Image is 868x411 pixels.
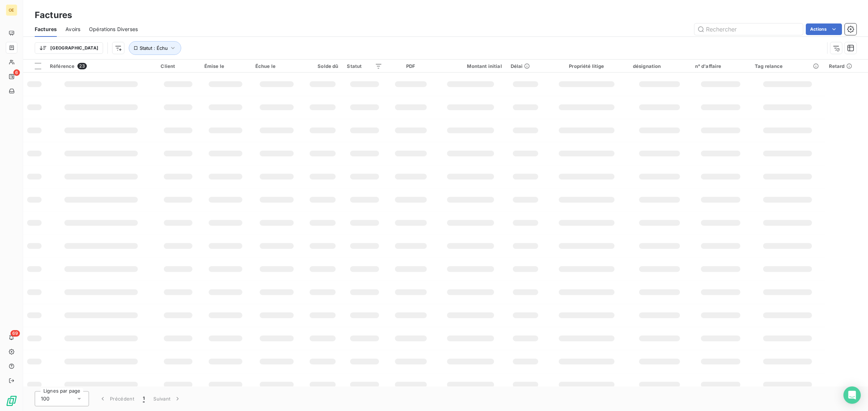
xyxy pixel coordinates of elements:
div: Échue le [255,63,298,69]
h3: Factures [35,9,72,22]
span: Statut : Échu [140,45,168,51]
div: Tag relance [755,63,820,69]
span: Factures [35,26,57,33]
span: Avoirs [65,26,80,33]
div: n° d'affaire [695,63,746,69]
div: Délai [511,63,540,69]
input: Rechercher [694,23,803,35]
div: Retard [829,63,864,69]
button: Actions [806,23,842,35]
span: 69 [10,330,20,337]
div: Open Intercom Messenger [843,386,861,404]
button: [GEOGRAPHIC_DATA] [35,42,103,54]
div: Montant initial [439,63,502,69]
div: Propriété litige [549,63,624,69]
div: Client [161,63,195,69]
span: Référence [50,63,75,69]
span: 1 [143,395,145,402]
button: Précédent [95,391,139,406]
button: Suivant [149,391,186,406]
div: PDF [391,63,430,69]
div: désignation [633,63,686,69]
span: 23 [77,63,86,69]
button: Statut : Échu [129,41,181,55]
img: Logo LeanPay [6,395,17,407]
div: Solde dû [307,63,338,69]
button: 1 [139,391,149,406]
div: OE [6,4,17,16]
span: 100 [41,395,50,402]
span: 6 [13,69,20,76]
span: Opérations Diverses [89,26,138,33]
div: Statut [347,63,382,69]
div: Émise le [204,63,247,69]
